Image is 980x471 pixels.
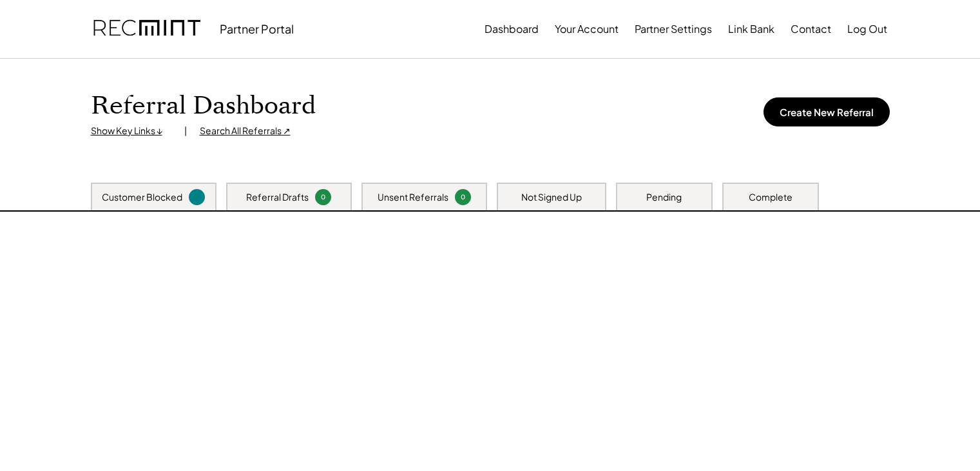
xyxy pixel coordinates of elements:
[91,91,316,121] h1: Referral Dashboard
[220,21,294,36] div: Partner Portal
[378,191,448,204] div: Unsent Referrals
[728,16,774,42] button: Link Bank
[791,16,831,42] button: Contact
[102,191,182,204] div: Customer Blocked
[91,125,171,137] div: Show Key Links ↓
[635,16,712,42] button: Partner Settings
[555,16,619,42] button: Your Account
[646,191,682,204] div: Pending
[764,97,890,126] button: Create New Referral
[200,125,291,137] div: Search All Referrals ↗
[521,191,582,204] div: Not Signed Up
[457,192,469,202] div: 0
[749,191,793,204] div: Complete
[246,191,309,204] div: Referral Drafts
[317,192,329,202] div: 0
[847,16,887,42] button: Log Out
[93,7,200,51] img: recmint-logotype%403x.png
[184,125,187,137] div: |
[485,16,539,42] button: Dashboard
